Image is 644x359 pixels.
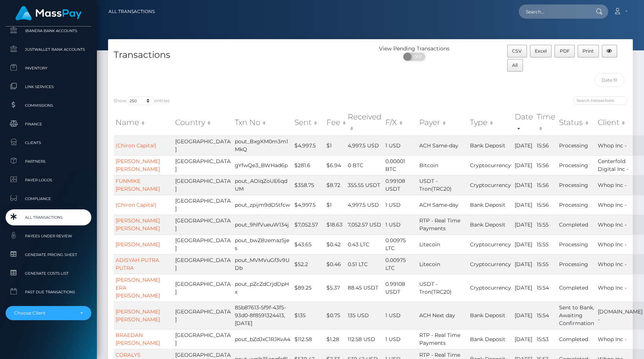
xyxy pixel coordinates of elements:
[419,241,440,248] span: Litecoin
[233,329,293,349] td: pout_bZdJxC1RJKvA4
[346,329,383,349] td: 112.58 USD
[233,135,293,155] td: pout_BxgKM0m3m1MkQ
[383,254,417,274] td: 0.00975 LTC
[173,175,233,195] td: [GEOGRAPHIC_DATA]
[557,109,596,136] th: Status: activate to sort column ascending
[535,254,557,274] td: 15:55
[114,109,173,136] th: Name: activate to sort column ascending
[383,215,417,234] td: 1 USD
[507,59,523,72] button: All
[233,302,293,329] td: 85b87613-5f9f-43f5-93d0-8f8591324413,[DATE]
[535,215,557,234] td: 15:55
[233,274,293,302] td: pout_pZcZdCrjdDpHx
[346,274,383,302] td: 88.45 USDT
[9,157,88,166] span: Partners
[293,109,325,136] th: Sent: activate to sort column ascending
[325,274,346,302] td: $5.37
[555,45,575,57] button: PDF
[383,302,417,329] td: 1 USD
[173,215,233,234] td: [GEOGRAPHIC_DATA]
[594,73,625,87] input: Date filter
[325,155,346,175] td: $6.94
[557,234,596,254] td: Processing
[383,329,417,349] td: 1 USD
[233,155,293,175] td: gYfwQe3_BWHad6p
[383,109,417,136] th: F/X: activate to sort column ascending
[535,175,557,195] td: 15:56
[583,48,594,54] span: Print
[557,274,596,302] td: Completed
[535,234,557,254] td: 15:55
[535,274,557,302] td: 15:54
[6,284,91,300] a: Past Due Transactions
[468,109,513,136] th: Type: activate to sort column ascending
[557,135,596,155] td: Processing
[557,302,596,329] td: Sent to Bank, Awaiting Confirmation
[383,274,417,302] td: 0.99108 USDT
[512,62,518,68] span: All
[535,195,557,215] td: 15:56
[513,329,535,349] td: [DATE]
[557,195,596,215] td: Processing
[346,135,383,155] td: 4,997.5 USD
[173,155,233,175] td: [GEOGRAPHIC_DATA]
[6,209,91,225] a: All Transactions
[346,234,383,254] td: 0.43 LTC
[513,195,535,215] td: [DATE]
[6,247,91,263] a: Generate Pricing Sheet
[6,191,91,207] a: Compliance
[9,120,88,128] span: Finance
[557,215,596,234] td: Completed
[116,217,160,232] a: [PERSON_NAME] [PERSON_NAME]
[6,41,91,57] a: JustWallet Bank Accounts
[293,175,325,195] td: $358.75
[468,195,513,215] td: Bank Deposit
[233,215,293,234] td: pout_9hlfVueuW134j
[233,175,293,195] td: pout_AOiqZoUE6qdUM
[9,26,88,35] span: Ibanera Bank Accounts
[9,45,88,54] span: JustWallet Bank Accounts
[9,288,88,296] span: Past Due Transactions
[293,215,325,234] td: $7,052.57
[116,158,160,172] a: [PERSON_NAME] [PERSON_NAME]
[513,109,535,136] th: Date: activate to sort column ascending
[346,254,383,274] td: 0.51 LTC
[468,155,513,175] td: Cryptocurrency
[535,109,557,136] th: Time: activate to sort column ascending
[468,234,513,254] td: Cryptocurrency
[513,302,535,329] td: [DATE]
[173,329,233,349] td: [GEOGRAPHIC_DATA]
[108,4,155,19] a: All Transactions
[419,312,455,319] span: ACH Next day
[419,217,460,232] span: RTP - Real Time Payments
[173,135,233,155] td: [GEOGRAPHIC_DATA]
[293,302,325,329] td: $135
[116,202,157,208] a: (Chiron Capital)
[419,332,460,346] span: RTP - Real Time Payments
[407,53,426,61] span: OFF
[173,195,233,215] td: [GEOGRAPHIC_DATA]
[9,250,88,259] span: Generate Pricing Sheet
[233,254,293,274] td: pout_MVMVuGf3v9UDb
[14,310,74,316] div: Choose Client
[293,329,325,349] td: $112.58
[535,155,557,175] td: 15:56
[6,228,91,244] a: Payees under Review
[9,82,88,91] span: Link Services
[325,215,346,234] td: $18.63
[6,153,91,169] a: Partners
[9,232,88,240] span: Payees under Review
[419,261,440,268] span: Litecoin
[468,274,513,302] td: Cryptocurrency
[293,195,325,215] td: $4,997.5
[419,281,452,295] span: USDT - Tron(TRC20)
[126,97,154,105] select: Showentries
[116,308,160,323] a: [PERSON_NAME] [PERSON_NAME]
[535,135,557,155] td: 15:56
[114,97,170,105] label: Show entries
[325,175,346,195] td: $8.72
[325,195,346,215] td: $1
[512,48,522,54] span: CSV
[293,135,325,155] td: $4,997.5
[325,302,346,329] td: $0.75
